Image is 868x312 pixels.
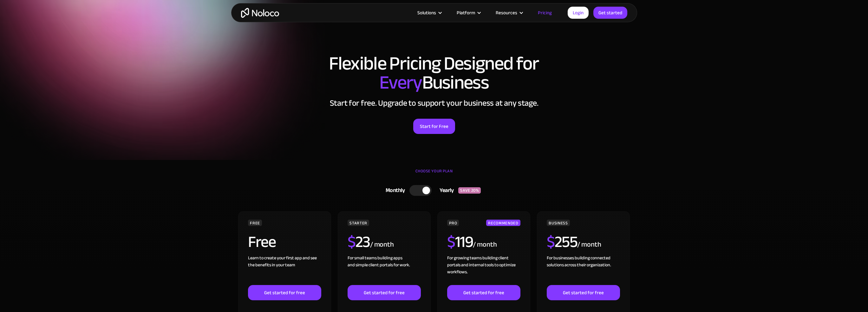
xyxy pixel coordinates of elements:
[348,285,421,300] a: Get started for free
[447,220,459,226] div: PRO
[348,255,421,285] div: For small teams building apps and simple client portals for work. ‍
[486,220,520,226] div: RECOMMENDED
[458,187,481,194] div: SAVE 20%
[488,9,530,17] div: Resources
[547,227,555,257] span: $
[593,7,627,19] a: Get started
[447,285,520,300] a: Get started for free
[348,227,356,257] span: $
[413,119,455,134] a: Start for Free
[457,9,475,17] div: Platform
[530,9,560,17] a: Pricing
[473,240,497,250] div: / month
[248,285,321,300] a: Get started for free
[378,186,410,195] div: Monthly
[447,227,455,257] span: $
[241,8,279,18] a: home
[447,234,473,250] h2: 119
[409,9,449,17] div: Solutions
[577,240,601,250] div: / month
[379,65,422,100] span: Every
[348,234,370,250] h2: 23
[248,234,276,250] h2: Free
[238,166,631,182] div: CHOOSE YOUR PLAN
[432,186,458,195] div: Yearly
[547,255,620,285] div: For businesses building connected solutions across their organization. ‍
[348,220,369,226] div: STARTER
[248,255,321,285] div: Learn to create your first app and see the benefits in your team ‍
[547,220,570,226] div: BUSINESS
[496,9,517,17] div: Resources
[417,9,436,17] div: Solutions
[547,234,577,250] h2: 255
[447,255,520,285] div: For growing teams building client portals and internal tools to optimize workflows.
[449,9,488,17] div: Platform
[238,54,631,92] h1: Flexible Pricing Designed for Business
[568,7,589,19] a: Login
[238,98,631,108] h2: Start for free. Upgrade to support your business at any stage.
[370,240,394,250] div: / month
[248,220,262,226] div: FREE
[547,285,620,300] a: Get started for free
